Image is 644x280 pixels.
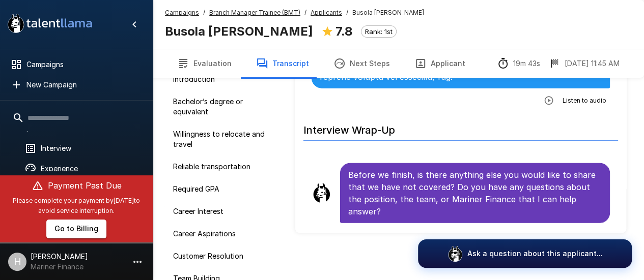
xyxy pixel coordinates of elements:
img: logo_glasses@2x.png [447,245,463,262]
div: The time between starting and completing the interview [497,57,540,70]
span: / [304,8,306,18]
div: Introduction [165,70,283,88]
span: Time to start : [551,231,590,241]
span: / [203,8,205,18]
span: Introduction [173,74,275,84]
p: 19m 43s [513,58,540,69]
span: Rank: 1st [361,27,396,36]
u: Campaigns [165,9,199,16]
div: Willingness to relocate and travel [165,125,283,153]
p: [DATE] 11:45 AM [565,58,620,69]
button: Transcript [244,49,321,78]
span: Listen to audio [562,96,606,106]
span: / [346,8,348,18]
b: Busola [PERSON_NAME] [165,24,313,39]
img: llama_clean.png [312,183,332,203]
div: The date and time when the interview was completed [548,57,620,70]
button: Next Steps [321,49,402,78]
div: Career Interest [165,202,283,221]
button: Ask a question about this applicant... [418,239,632,268]
span: Reliable transportation [173,162,275,172]
div: Career Aspirations [165,225,283,243]
span: 0 : 40 [592,231,606,241]
h6: Interview Wrap-Up [303,114,618,141]
div: Bachelor’s degree or equivalent [165,92,283,121]
p: Ask a question about this applicant... [467,248,603,259]
button: Evaluation [165,49,244,78]
span: Bachelor’s degree or equivalent [173,97,275,117]
span: Required GPA [173,184,275,194]
div: Required GPA [165,180,283,198]
b: 7.8 [335,24,353,39]
button: Applicant [402,49,478,78]
u: Branch Manager Trainee (BMT) [209,9,300,16]
span: Career Interest [173,206,275,216]
span: Busola [PERSON_NAME] [352,8,424,18]
p: Before we finish, is there anything else you would like to share that we have not covered? Do you... [348,169,602,217]
u: Applicants [311,9,342,16]
div: Reliable transportation [165,158,283,176]
span: Career Aspirations [173,229,275,239]
span: Willingness to relocate and travel [173,129,275,149]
